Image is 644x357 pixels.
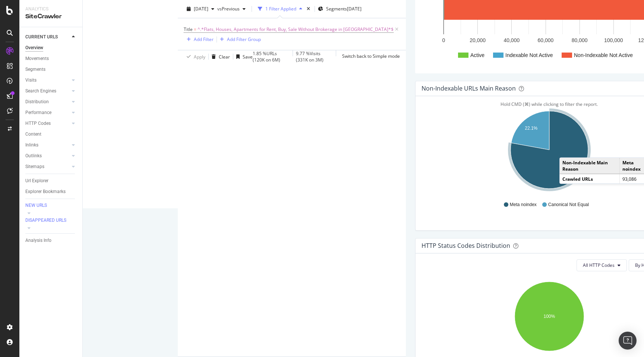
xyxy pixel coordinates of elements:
div: Search Engines [25,87,56,95]
span: Meta noindex [510,202,537,208]
div: Add Filter [194,36,214,42]
div: Apply [194,54,205,60]
span: = [194,26,196,32]
button: 1 Filter Applied [255,3,305,15]
a: Performance [25,109,70,117]
a: Content [25,130,77,138]
div: Performance [25,109,51,117]
span: Title [184,26,193,32]
text: 20,000 [470,37,486,43]
a: Explorer Bookmarks [25,188,77,196]
button: Save [233,51,253,63]
div: Inlinks [25,141,38,149]
a: Outlinks [25,152,70,160]
div: Save [243,54,253,60]
text: 100% [544,314,555,319]
div: Clear [219,54,230,60]
a: Movements [25,55,77,63]
a: DISAPPEARED URLS [25,217,77,224]
div: SiteCrawler [25,12,76,21]
text: 0 [442,37,445,43]
span: ^.*Flats, Houses, Apartments for Rent, Buy, Sale Without Brokerage in [GEOGRAPHIC_DATA]*$ [198,24,394,35]
button: All HTTP Codes [577,259,627,271]
a: Url Explorer [25,177,77,185]
div: Overview [25,44,43,52]
button: Add Filter [184,35,214,44]
div: Visits [25,76,37,84]
div: Explorer Bookmarks [25,188,66,196]
div: Open Intercom Messenger [619,332,637,350]
div: CURRENT URLS [25,33,58,41]
span: 2025 Aug. 4th [194,6,208,12]
div: Segments [25,66,45,73]
button: Apply [184,51,205,63]
div: [DATE] [347,6,362,12]
span: Previous [222,6,240,12]
div: Url Explorer [25,177,48,185]
div: Switch back to Simple mode [342,53,400,59]
a: Distribution [25,98,70,106]
a: Search Engines [25,87,70,95]
button: [DATE] [184,3,217,15]
text: Non-Indexable Not Active [574,52,633,58]
button: Segments[DATE] [318,3,362,15]
a: Sitemaps [25,163,70,171]
div: Add Filter Group [227,36,261,42]
div: times [305,5,312,13]
a: Segments [25,66,77,73]
a: Inlinks [25,141,70,149]
a: NEW URLS [25,202,77,209]
text: 80,000 [572,37,588,43]
button: Switch back to Simple mode [339,50,400,62]
div: Outlinks [25,152,42,160]
div: HTTP Status Codes Distribution [422,242,510,249]
div: Non-Indexable URLs Main Reason [422,85,516,92]
div: Analytics [25,6,76,12]
div: DISAPPEARED URLS [25,217,66,224]
a: Analysis Info [25,237,77,244]
button: Previous [222,3,249,15]
text: Active [470,52,484,58]
a: CURRENT URLS [25,33,70,41]
a: Overview [25,44,77,52]
div: 1 Filter Applied [265,6,296,12]
text: Indexable Not Active [505,52,553,58]
div: HTTP Codes [25,120,51,127]
span: All HTTP Codes [583,262,615,268]
div: 1.85 % URLs ( 120K on 6M ) [253,50,290,63]
span: Segments [326,6,347,12]
div: 9.77 % Visits ( 331K on 3M ) [296,50,333,63]
text: 22.1% [525,126,537,131]
span: Canonical Not Equal [548,202,589,208]
text: 40,000 [503,37,520,43]
div: Content [25,130,41,138]
a: Visits [25,76,70,84]
div: Sitemaps [25,163,44,171]
a: HTTP Codes [25,120,70,127]
text: 60,000 [538,37,554,43]
div: NEW URLS [25,202,47,209]
span: vs [217,6,222,12]
div: Movements [25,55,49,63]
div: Analysis Info [25,237,51,244]
div: Distribution [25,98,49,106]
button: Clear [209,51,230,63]
td: Non-Indexable Main Reason [560,158,619,174]
text: 100,000 [604,37,623,43]
button: Add Filter Group [217,35,261,44]
td: Crawled URLs [560,174,619,183]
